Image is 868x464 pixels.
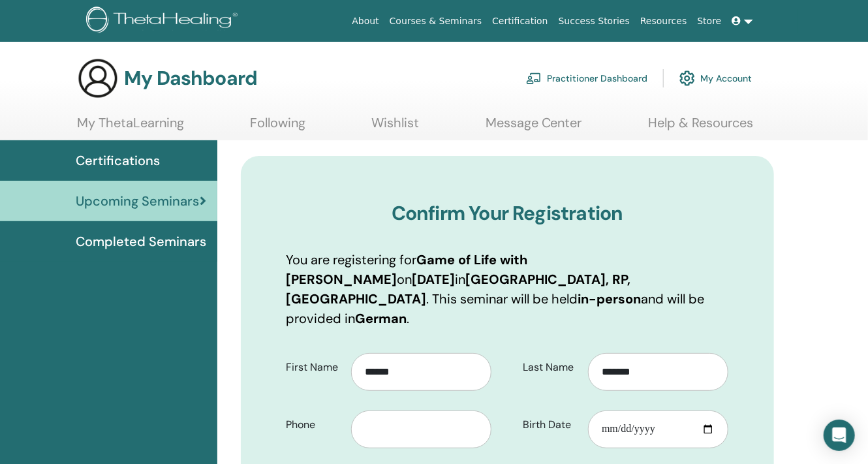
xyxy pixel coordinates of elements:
label: First Name [277,355,352,380]
b: in-person [578,290,642,307]
a: Help & Resources [648,115,753,140]
a: About [347,9,384,33]
label: Birth Date [513,412,588,437]
a: My Account [679,64,752,93]
img: logo.png [86,7,242,36]
h3: My Dashboard [124,67,257,90]
p: You are registering for on in . This seminar will be held and will be provided in . [287,250,729,328]
img: chalkboard-teacher.svg [526,72,542,84]
div: Open Intercom Messenger [824,420,855,451]
a: Following [250,115,305,140]
a: Practitioner Dashboard [526,64,647,93]
label: Last Name [513,355,588,380]
img: generic-user-icon.jpg [77,57,119,99]
a: Certification [487,9,553,33]
a: Resources [635,9,692,33]
b: German [356,310,407,327]
a: Message Center [486,115,582,140]
a: Courses & Seminars [384,9,488,33]
span: Completed Seminars [76,232,206,251]
span: Upcoming Seminars [76,191,199,211]
img: cog.svg [679,67,695,89]
h3: Confirm Your Registration [287,202,729,225]
label: Phone [277,412,352,437]
a: Store [692,9,727,33]
span: Certifications [76,151,160,170]
a: Wishlist [372,115,420,140]
b: [DATE] [412,271,456,288]
a: Success Stories [553,9,635,33]
a: My ThetaLearning [77,115,184,140]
